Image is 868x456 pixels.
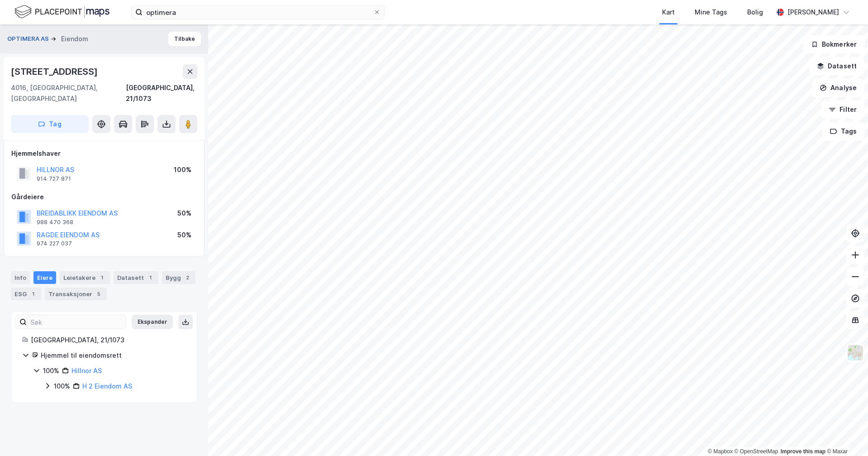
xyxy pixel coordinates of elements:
a: Improve this map [781,448,825,455]
div: Kart [662,7,675,18]
div: Eiendom [61,34,88,44]
button: Ekspander [132,315,173,329]
div: 4016, [GEOGRAPHIC_DATA], [GEOGRAPHIC_DATA] [11,82,126,104]
div: Eiere [33,271,56,284]
div: Hjemmelshaver [11,148,197,159]
div: 974 227 037 [37,240,72,247]
div: Datasett [114,271,158,284]
img: logo.f888ab2527a4732fd821a326f86c7f29.svg [14,4,110,20]
button: OPTIMERA AS [7,34,51,43]
a: Mapbox [708,448,733,455]
button: Analyse [812,79,864,97]
div: Bygg [162,271,196,284]
button: Datasett [809,57,864,75]
button: Tags [822,122,864,140]
input: Søk [27,315,126,329]
div: 1 [29,289,38,298]
div: 5 [94,289,103,298]
div: Kontrollprogram for chat [823,413,868,456]
a: H 2 Eiendom AS [82,382,132,390]
div: Bolig [747,7,763,18]
div: 50% [177,230,191,240]
a: Hillnor AS [72,367,102,374]
div: 914 727 871 [37,175,71,182]
button: Filter [821,101,864,119]
button: Tag [11,115,89,133]
a: OpenStreetMap [734,448,778,455]
button: Tilbake [168,32,201,46]
div: [PERSON_NAME] [787,7,839,18]
div: Mine Tags [695,7,727,18]
div: 50% [177,208,191,219]
div: [STREET_ADDRESS] [11,64,100,79]
div: Gårdeiere [11,192,197,202]
div: 100% [174,164,191,175]
input: Søk på adresse, matrikkel, gårdeiere, leietakere eller personer [143,5,373,19]
div: 2 [183,273,192,282]
div: [GEOGRAPHIC_DATA], 21/1073 [31,335,186,346]
div: 988 470 368 [37,219,73,226]
div: ESG [11,288,41,300]
div: 100% [43,365,59,376]
div: Transaksjoner [45,288,107,300]
div: 1 [97,273,106,282]
div: 100% [54,381,70,392]
div: Hjemmel til eiendomsrett [41,350,186,361]
div: [GEOGRAPHIC_DATA], 21/1073 [126,82,197,104]
button: Bokmerker [803,35,864,53]
div: Info [11,271,30,284]
div: Leietakere [60,271,110,284]
div: 1 [146,273,155,282]
img: Z [847,344,864,361]
iframe: Chat Widget [823,413,868,456]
